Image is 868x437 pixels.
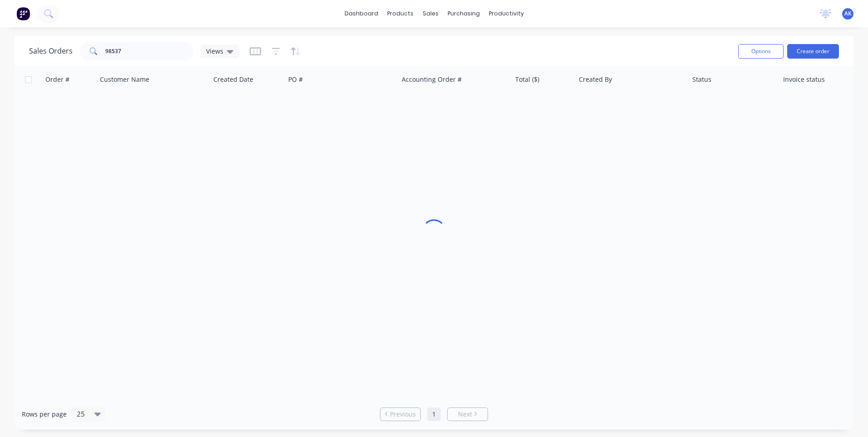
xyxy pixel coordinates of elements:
[738,44,784,59] button: Options
[692,75,711,84] div: Status
[418,7,443,20] div: sales
[376,407,492,421] ul: Pagination
[213,75,253,84] div: Created Date
[402,75,462,84] div: Accounting Order #
[787,44,839,59] button: Create order
[443,7,484,20] div: purchasing
[340,7,383,20] a: dashboard
[288,75,303,84] div: PO #
[783,75,825,84] div: Invoice status
[515,75,539,84] div: Total ($)
[22,410,67,419] span: Rows per page
[390,410,416,419] span: Previous
[105,42,194,60] input: Search...
[45,75,69,84] div: Order #
[16,7,30,20] img: Factory
[427,407,441,421] a: Page 1 is your current page
[383,7,418,20] div: products
[100,75,149,84] div: Customer Name
[579,75,612,84] div: Created By
[29,47,73,55] h1: Sales Orders
[206,46,223,56] span: Views
[458,410,472,419] span: Next
[484,7,528,20] div: productivity
[448,410,488,419] a: Next page
[380,410,420,419] a: Previous page
[844,10,852,18] span: AK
